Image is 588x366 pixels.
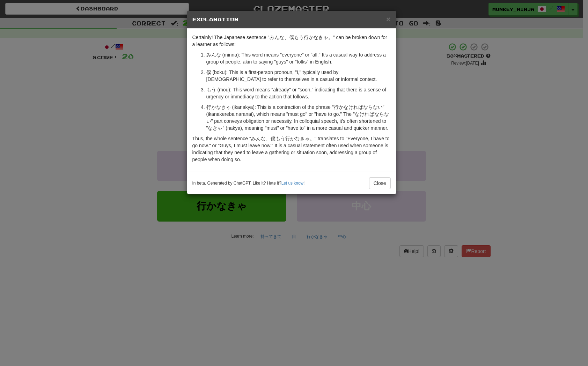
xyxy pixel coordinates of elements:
small: In beta. Generated by ChatGPT. Like it? Hate it? ! [192,180,305,186]
a: Let us know [281,181,303,186]
p: もう (mou): This word means "already" or "soon," indicating that there is a sense of urgency or imm... [206,86,391,100]
button: Close [386,15,390,23]
p: 行かなきゃ (ikanakya): This is a contraction of the phrase "行かなければならない" (ikanakereba naranai), which m... [206,104,391,132]
p: Thus, the whole sentence "みんな、僕もう行かなきゃ。" translates to "Everyone, I have to go now." or "Guys, I ... [192,135,391,163]
span: × [386,15,390,23]
button: Close [369,177,391,189]
p: Certainly! The Japanese sentence "みんな、僕もう行かなきゃ。" can be broken down for a learner as follows: [192,34,391,48]
p: 僕 (boku): This is a first-person pronoun, "I," typically used by [DEMOGRAPHIC_DATA] to refer to t... [206,69,391,83]
p: みんな (minna): This word means "everyone" or "all." It's a casual way to address a group of people,... [206,51,391,65]
h5: Explanation [192,16,391,23]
